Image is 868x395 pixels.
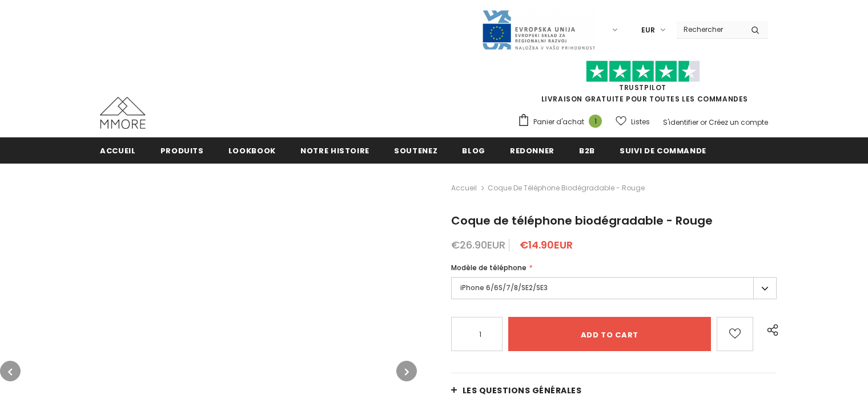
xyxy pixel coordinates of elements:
[510,137,554,163] a: Redonner
[589,115,602,128] span: 1
[517,66,768,104] span: LIVRAISON GRATUITE POUR TOUTES LES COMMANDES
[394,137,437,163] a: soutenez
[160,145,204,156] span: Produits
[616,112,650,132] a: Listes
[520,238,573,252] span: €14.90EUR
[700,117,707,127] span: or
[619,83,666,92] a: TrustPilot
[579,137,595,163] a: B2B
[620,137,706,163] a: Suivi de commande
[481,9,596,51] img: Javni Razpis
[394,145,437,156] span: soutenez
[631,116,650,128] span: Listes
[533,116,584,128] span: Panier d'achat
[663,117,698,127] a: S'identifier
[579,145,595,156] span: B2B
[228,145,276,156] span: Lookbook
[451,238,505,252] span: €26.90EUR
[510,145,554,156] span: Redonner
[300,145,369,156] span: Notre histoire
[451,181,477,195] a: Accueil
[100,145,136,156] span: Accueil
[451,213,713,229] span: Coque de téléphone biodégradable - Rouge
[488,181,645,195] span: Coque de téléphone biodégradable - Rouge
[481,25,596,34] a: Javni Razpis
[620,145,706,156] span: Suivi de commande
[462,137,485,163] a: Blog
[508,317,712,351] input: Add to cart
[677,21,742,38] input: Search Site
[228,137,276,163] a: Lookbook
[160,137,204,163] a: Produits
[300,137,369,163] a: Notre histoire
[641,25,655,36] span: EUR
[709,117,768,127] a: Créez un compte
[451,277,777,299] label: iPhone 6/6S/7/8/SE2/SE3
[517,113,608,131] a: Panier d'achat 1
[451,263,527,272] span: Modèle de téléphone
[462,145,485,156] span: Blog
[100,137,136,163] a: Accueil
[586,60,700,83] img: Faites confiance aux étoiles pilotes
[100,97,146,129] img: Cas MMORE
